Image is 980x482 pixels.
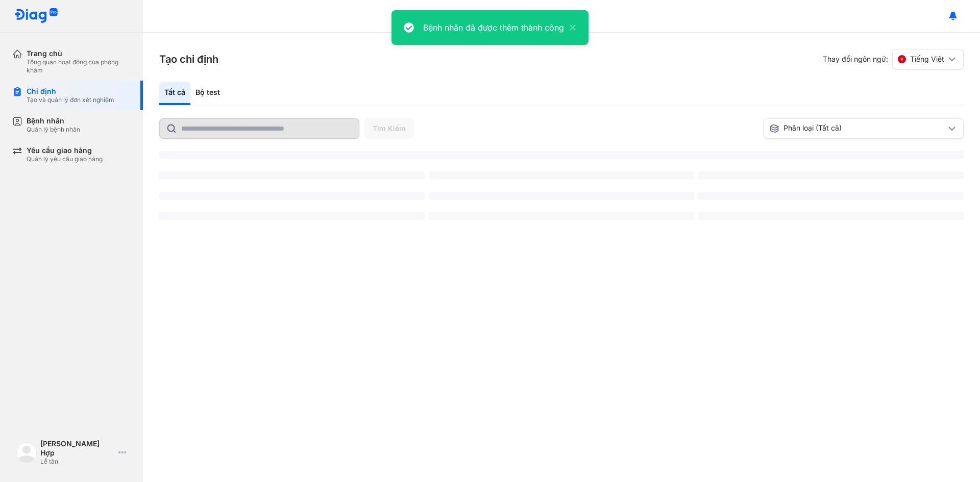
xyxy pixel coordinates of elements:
[40,458,114,466] div: Lễ tân
[364,118,414,139] button: Tìm Kiếm
[159,171,425,180] span: ‌
[159,212,425,220] span: ‌
[429,192,694,200] span: ‌
[823,49,964,69] div: Thay đổi ngôn ngữ:
[698,192,964,200] span: ‌
[429,212,694,220] span: ‌
[429,171,694,180] span: ‌
[159,151,964,159] span: ‌
[27,87,114,96] div: Chỉ định
[40,439,114,458] div: [PERSON_NAME] Hợp
[423,21,564,34] div: Bệnh nhân đã được thêm thành công
[27,96,114,104] div: Tạo và quản lý đơn xét nghiệm
[27,49,131,58] div: Trang chủ
[27,125,80,134] div: Quản lý bệnh nhân
[159,192,425,200] span: ‌
[27,146,103,155] div: Yêu cầu giao hàng
[564,21,576,34] button: close
[16,442,37,463] img: logo
[14,8,58,24] img: logo
[27,116,80,125] div: Bệnh nhân
[698,171,964,180] span: ‌
[698,212,964,220] span: ‌
[159,82,190,105] div: Tất cả
[27,155,103,163] div: Quản lý yêu cầu giao hàng
[190,82,225,105] div: Bộ test
[159,52,218,66] h3: Tạo chỉ định
[27,58,131,74] div: Tổng quan hoạt động của phòng khám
